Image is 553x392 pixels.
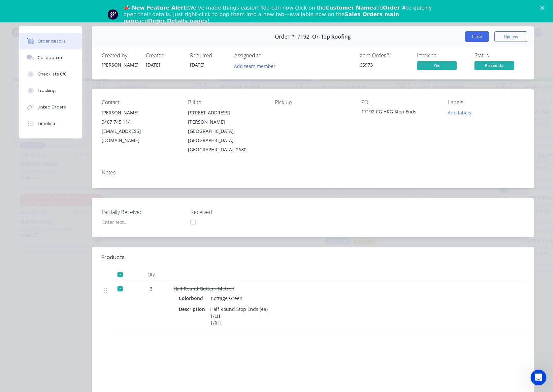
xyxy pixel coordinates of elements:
div: Xero Order # [360,52,409,59]
span: Yes [417,61,457,70]
div: [PERSON_NAME] [102,61,138,68]
div: Invoiced [417,52,467,59]
button: Timeline [19,115,82,132]
button: Tracking [19,82,82,99]
button: Linked Orders [19,99,82,115]
label: Received [190,208,273,216]
button: Order details [19,33,82,49]
div: Labels [448,99,524,106]
b: Sales Orders main page [123,11,399,24]
div: [EMAIL_ADDRESS][DOMAIN_NAME] [102,127,178,145]
div: Order details [38,38,66,44]
div: Bill to [188,99,264,106]
button: Close [465,31,489,42]
div: [STREET_ADDRESS][PERSON_NAME][GEOGRAPHIC_DATA], [GEOGRAPHIC_DATA], [GEOGRAPHIC_DATA], 2680 [188,108,264,154]
button: Add team member [231,61,279,70]
div: Cottage Green [208,293,243,303]
iframe: Intercom live chat [531,370,546,385]
div: Half Round Stop Ends (ea) 1/LH 1/RH [208,304,270,328]
b: Customer Name [325,5,373,11]
span: Order #17192 - [275,34,312,40]
div: Checklists 0/0 [38,71,67,77]
span: 2 [150,285,152,292]
div: [PERSON_NAME]0407 745 114[EMAIL_ADDRESS][DOMAIN_NAME] [102,108,178,145]
div: Created by [102,52,138,59]
button: Add labels [444,108,474,117]
div: Products [102,254,125,261]
div: PO [361,99,437,106]
div: Colorbond [179,293,206,303]
button: Picked Up [474,61,514,71]
div: Contact [102,99,178,106]
div: 0407 745 114 [102,117,178,127]
div: Qty [131,268,171,281]
div: Timeline [38,121,55,127]
span: On Top Roofing [312,34,351,40]
div: Tracking [38,88,56,94]
div: 17192 CG HRG Stop Ends [361,108,437,117]
div: Assigned to [234,52,300,59]
span: Picked Up [474,61,514,70]
div: Linked Orders [38,104,66,110]
button: Checklists 0/0 [19,66,82,82]
div: Status [474,52,524,59]
div: Created [146,52,182,59]
label: Partially Received [102,208,184,216]
div: Collaborate [38,55,64,61]
b: 📣 New Feature Alert: [123,5,188,11]
div: Notes [102,169,524,176]
div: 65973 [360,61,409,68]
div: [GEOGRAPHIC_DATA], [GEOGRAPHIC_DATA], [GEOGRAPHIC_DATA], 2680 [188,127,264,154]
span: [DATE] [190,62,205,68]
div: [PERSON_NAME] [102,108,178,117]
b: Order Details pages [148,18,208,24]
div: We’ve made things easier! You can now click on the and to quickly open their details. Just right-... [123,5,435,24]
div: Pick up [275,99,351,106]
button: Collaborate [19,49,82,66]
div: [STREET_ADDRESS][PERSON_NAME] [188,108,264,127]
div: Description [179,304,208,314]
b: Order # [383,5,407,11]
img: Profile image for Team [108,9,118,20]
span: Half Round Gutter - Metroll [174,286,234,292]
div: Required [190,52,226,59]
div: Close [540,6,547,10]
span: [DATE] [146,62,160,68]
button: Add team member [234,61,279,70]
button: Options [494,31,527,42]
